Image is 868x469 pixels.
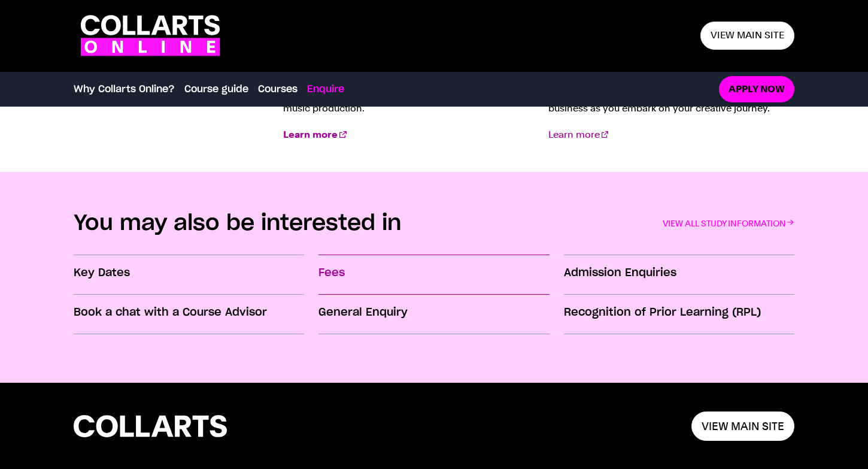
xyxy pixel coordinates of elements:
[318,265,549,281] h3: Fees
[74,265,304,281] h3: Key Dates
[564,256,794,295] a: Admission Enquiries
[74,82,175,96] a: Why Collarts Online?
[184,82,248,96] a: Course guide
[691,411,794,441] a: VIEW MAIN SITE
[564,265,794,281] h3: Admission Enquiries
[258,82,298,96] a: Courses
[74,256,304,295] a: Key Dates
[283,129,338,140] strong: Learn more
[663,215,794,232] a: VIEW ALL STUDY INFORMATION
[307,82,344,96] a: Enquire
[318,305,549,320] h3: General Enquiry
[74,210,402,237] h2: You may also be interested in
[700,22,794,50] a: View main site
[564,305,794,320] h3: Recognition of Prior Learning (RPL)
[74,295,304,335] a: Book a chat with a Course Advisor
[719,76,794,103] a: Apply now
[283,129,346,140] a: Learn more
[548,129,608,140] a: Learn more
[564,295,794,335] a: Recognition of Prior Learning (RPL)
[318,256,549,295] a: Fees
[74,305,304,320] h3: Book a chat with a Course Advisor
[318,295,549,335] a: General Enquiry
